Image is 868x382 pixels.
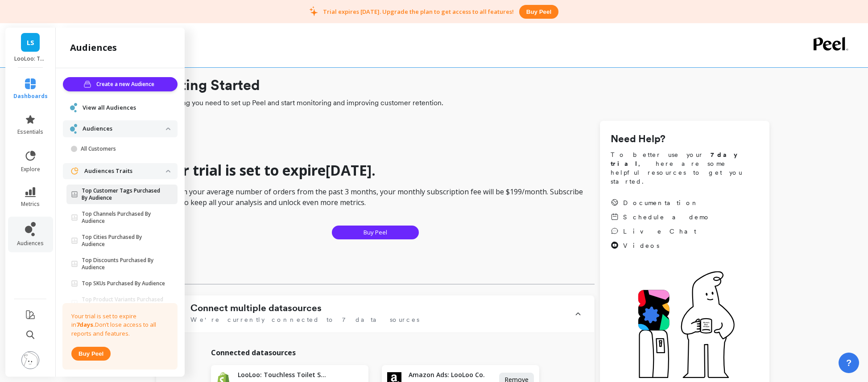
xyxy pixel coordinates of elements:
[70,167,79,176] img: navigation item icon
[96,80,157,89] span: Create a new Audience
[166,127,170,130] img: down caret icon
[323,8,514,16] p: Trial expires [DATE]. Upgrade the plan to get access to all features!
[70,41,117,54] h2: audiences
[190,315,419,324] span: We're currently connected to 7 data sources
[623,227,696,236] span: Live Chat
[156,74,769,96] h1: Getting Started
[166,170,170,173] img: down caret icon
[83,103,170,112] a: View all Audiences
[839,353,859,373] button: ?
[83,124,166,133] p: Audiences
[70,103,77,112] img: navigation item icon
[846,357,851,369] span: ?
[332,226,419,239] button: Buy Peel
[623,213,711,222] span: Schedule a demo
[611,131,759,147] h1: Need Help?
[14,55,47,62] p: LooLoo: Touchless Toilet Spray
[81,145,166,152] p: All Customers
[82,234,166,248] p: Top Cities Purchased By Audience
[17,128,43,136] span: essentials
[156,186,595,208] p: Based on your average number of orders from the past 3 months, your monthly subscription fee will...
[21,166,40,173] span: explore
[364,228,387,237] span: Buy Peel
[82,210,166,225] p: Top Channels Purchased By Audience
[17,240,44,247] span: audiences
[623,241,659,250] span: Videos
[623,198,699,207] span: Documentation
[611,241,711,250] a: Videos
[13,93,48,100] span: dashboards
[82,280,165,287] p: Top SKUs Purchased By Audience
[611,213,711,222] a: Schedule a demo
[76,320,95,329] strong: 7 days.
[238,370,327,379] h1: LooLoo: Touchless Toilet Spray
[71,312,169,338] p: Your trial is set to expire in Don’t lose access to all reports and features.
[156,161,595,179] h1: Your trial is set to expire [DATE] .
[63,77,178,91] button: Create a new Audience
[611,151,745,167] strong: 7 day trial
[611,150,759,186] span: To better use your , here are some helpful resources to get you started.
[82,296,166,310] p: Top Product Variants Purchased By Audience
[519,5,558,19] button: Buy peel
[156,98,769,108] span: Everything you need to set up Peel and start monitoring and improving customer retention.
[71,347,111,361] button: Buy peel
[611,198,711,207] a: Documentation
[84,167,166,176] p: Audiences Traits
[190,303,322,313] h1: Connect multiple datasources
[27,37,34,48] span: LS
[82,257,166,271] p: Top Discounts Purchased By Audience
[83,103,136,112] span: View all Audiences
[211,347,296,358] span: Connected datasources
[82,187,166,201] p: Top Customer Tags Purchased By Audience
[409,370,497,379] h1: Amazon Ads: LooLoo Co.
[21,201,40,208] span: metrics
[21,351,39,369] img: profile picture
[70,124,77,133] img: navigation item icon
